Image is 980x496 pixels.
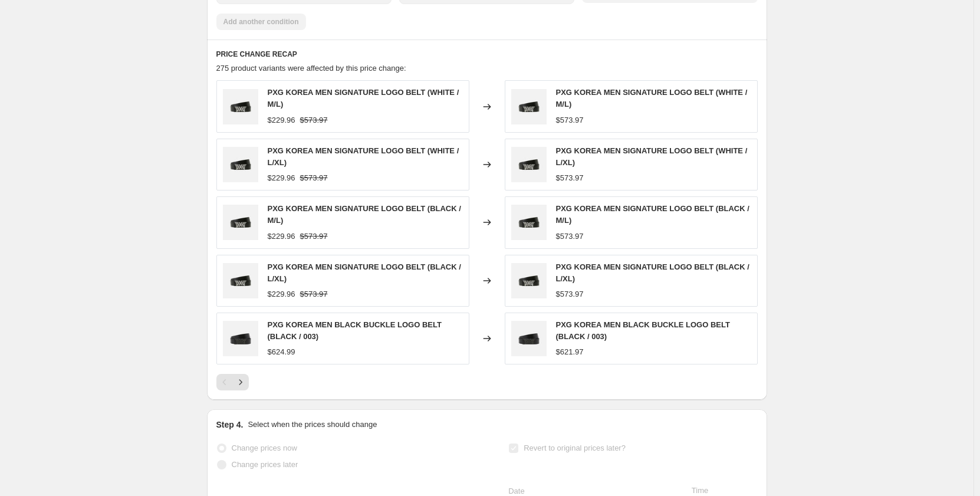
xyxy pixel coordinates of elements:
div: $621.97 [556,346,584,358]
h2: Step 4. [216,419,244,431]
div: $229.96 [268,288,295,300]
span: Revert to original prices later? [524,444,626,452]
div: $229.96 [268,172,295,184]
img: PXG-2023-MEN_S-SIGNATURE-LOGO-BELT-_BLACK_80x.jpg [511,263,547,298]
span: PXG KOREA MEN BLACK BUCKLE LOGO BELT (BLACK / 003) [268,320,442,341]
div: $229.96 [268,231,295,242]
span: PXG KOREA MEN SIGNATURE LOGO BELT (BLACK / M/L) [556,204,749,225]
img: PXG-2023-MEN_S-SIGNATURE-LOGO-BELT-_BLACK_80x.jpg [511,89,547,124]
strike: $573.97 [300,114,328,126]
div: $624.99 [268,346,295,358]
h6: PRICE CHANGE RECAP [216,50,758,59]
span: Change prices later [232,460,298,469]
span: PXG KOREA MEN SIGNATURE LOGO BELT (BLACK / L/XL) [268,262,461,283]
p: Select when the prices should change [248,419,377,431]
span: PXG KOREA MEN SIGNATURE LOGO BELT (WHITE / M/L) [556,88,748,109]
span: Time [692,486,708,495]
img: PXG-2023-MEN_S-SIGNATURE-LOGO-BELT-_BLACK_80x.jpg [223,263,258,298]
img: PXG-2023-MEN_S-SIGNATURE-LOGO-BELT-_BLACK_80x.jpg [511,205,547,240]
span: Change prices now [232,444,297,452]
span: PXG KOREA MEN SIGNATURE LOGO BELT (WHITE / M/L) [268,88,459,109]
div: $229.96 [268,114,295,126]
span: PXG KOREA MEN SIGNATURE LOGO BELT (WHITE / L/XL) [268,146,459,167]
div: $573.97 [556,114,584,126]
span: PXG KOREA MEN SIGNATURE LOGO BELT (BLACK / M/L) [268,204,461,225]
img: PXG-2023-MEN_S-SIGNATURE-LOGO-BELT-_BLACK_80x.jpg [223,205,258,240]
div: $573.97 [556,172,584,184]
img: PXG-2023-WOMEN_S-BLACK-BUCKLE-LOGO-BELT_BLACK_a7b5c477-8d8e-4e6f-89bd-44d849b5e323_80x.jpg [511,321,547,356]
div: $573.97 [556,231,584,242]
span: PXG KOREA MEN BLACK BUCKLE LOGO BELT (BLACK / 003) [556,320,730,341]
span: PXG KOREA MEN SIGNATURE LOGO BELT (WHITE / L/XL) [556,146,748,167]
strike: $573.97 [300,288,328,300]
span: PXG KOREA MEN SIGNATURE LOGO BELT (BLACK / L/XL) [556,262,749,283]
img: PXG-2023-MEN_S-SIGNATURE-LOGO-BELT-_BLACK_80x.jpg [223,89,258,124]
span: 275 product variants were affected by this price change: [216,64,406,73]
strike: $573.97 [300,172,328,184]
button: Next [232,374,249,390]
img: PXG-2023-MEN_S-SIGNATURE-LOGO-BELT-_BLACK_80x.jpg [223,147,258,182]
strike: $573.97 [300,231,328,242]
img: PXG-2023-MEN_S-SIGNATURE-LOGO-BELT-_BLACK_80x.jpg [511,147,547,182]
nav: Pagination [216,374,249,390]
div: $573.97 [556,288,584,300]
img: PXG-2023-WOMEN_S-BLACK-BUCKLE-LOGO-BELT_BLACK_a7b5c477-8d8e-4e6f-89bd-44d849b5e323_80x.jpg [223,321,258,356]
span: Date [508,487,524,495]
